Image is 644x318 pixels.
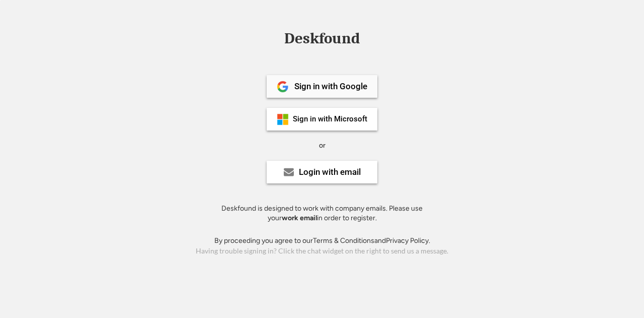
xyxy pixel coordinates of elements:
[293,115,367,123] div: Sign in with Microsoft
[209,204,435,223] div: Deskfound is designed to work with company emails. Please use your in order to register.
[282,214,317,222] strong: work email
[319,141,326,151] div: or
[214,236,430,246] div: By proceeding you agree to our and
[313,236,374,245] a: Terms & Conditions
[277,81,289,93] img: 1024px-Google__G__Logo.svg.png
[386,236,430,245] a: Privacy Policy.
[294,82,367,91] div: Sign in with Google
[299,168,361,176] div: Login with email
[277,113,289,125] img: ms-symbollockup_mssymbol_19.png
[279,31,365,46] div: Deskfound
